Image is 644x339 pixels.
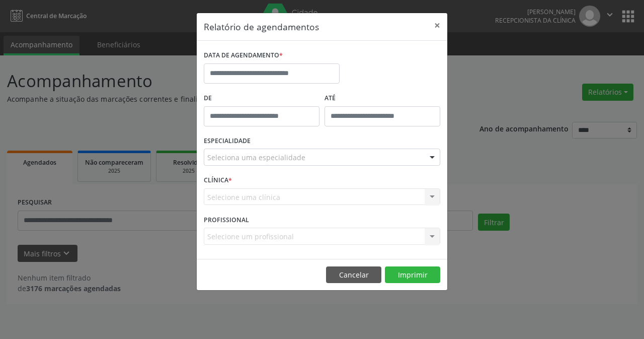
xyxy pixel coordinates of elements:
[326,266,381,284] button: Cancelar
[204,133,251,149] label: ESPECIALIDADE
[204,20,319,33] h5: Relatório de agendamentos
[385,266,440,284] button: Imprimir
[427,13,447,38] button: Close
[204,48,283,63] label: DATA DE AGENDAMENTO
[325,91,440,106] label: ATÉ
[204,173,232,188] label: CLÍNICA
[204,91,319,106] label: De
[204,212,249,228] label: PROFISSIONAL
[207,152,305,163] span: Seleciona uma especialidade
